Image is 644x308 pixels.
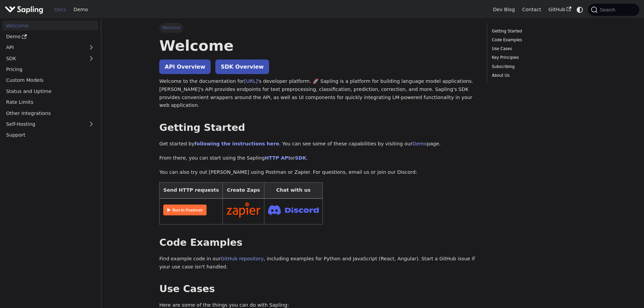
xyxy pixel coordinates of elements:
a: API [2,43,85,52]
a: Docs [51,4,70,15]
a: SDK Overview [215,60,269,74]
a: API Overview [159,60,211,74]
th: Chat with us [264,183,323,198]
h2: Getting Started [159,122,477,134]
a: SDK [295,155,306,161]
nav: Breadcrumbs [159,23,477,32]
img: Run in Postman [163,205,207,215]
img: Join Discord [268,203,319,217]
a: GitHub [545,4,575,15]
h1: Welcome [159,37,477,55]
a: Key Principles [492,54,583,61]
a: Pricing [2,65,98,74]
span: Welcome [159,23,183,32]
a: Welcome [2,21,98,30]
a: following the instructions here [194,141,279,146]
a: Demo [2,32,98,42]
a: Status and Uptime [2,86,98,96]
a: Code Examples [492,37,583,43]
p: Find example code in our , including examples for Python and JavaScript (React, Angular). Start a... [159,255,477,271]
img: Connect in Zapier [226,202,260,218]
a: Getting Started [492,28,583,34]
h2: Code Examples [159,237,477,249]
a: SDK [2,53,85,63]
a: Demo [412,141,427,146]
a: [URL] [244,78,258,84]
a: GitHub repository [221,256,264,261]
a: Other Integrations [2,108,98,118]
a: Self-Hosting [2,119,98,129]
p: Get started by . You can see some of these capabilities by visiting our page. [159,140,477,148]
a: Support [2,130,98,140]
p: You can also try out [PERSON_NAME] using Postman or Zapier. For questions, email us or join our D... [159,168,477,176]
a: Dev Blog [489,4,518,15]
a: Custom Models [2,75,98,85]
th: Send HTTP requests [160,183,223,198]
a: HTTP API [265,155,290,161]
p: From there, you can start using the Sapling or . [159,154,477,162]
a: About Us [492,72,583,79]
span: Search [598,7,619,13]
h2: Use Cases [159,283,477,295]
th: Create Zaps [223,183,264,198]
a: Sapling.aiSapling.ai [5,5,46,15]
button: Search (Command+K) [588,4,639,16]
button: Switch between dark and light mode (currently system mode) [575,5,585,15]
button: Expand sidebar category 'SDK' [85,53,98,63]
a: Subscribing [492,64,583,70]
a: Demo [70,4,92,15]
a: Rate Limits [2,97,98,107]
a: Use Cases [492,46,583,52]
a: Contact [519,4,545,15]
p: Welcome to the documentation for 's developer platform. 🚀 Sapling is a platform for building lang... [159,77,477,110]
img: Sapling.ai [5,5,43,15]
button: Expand sidebar category 'API' [85,43,98,52]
